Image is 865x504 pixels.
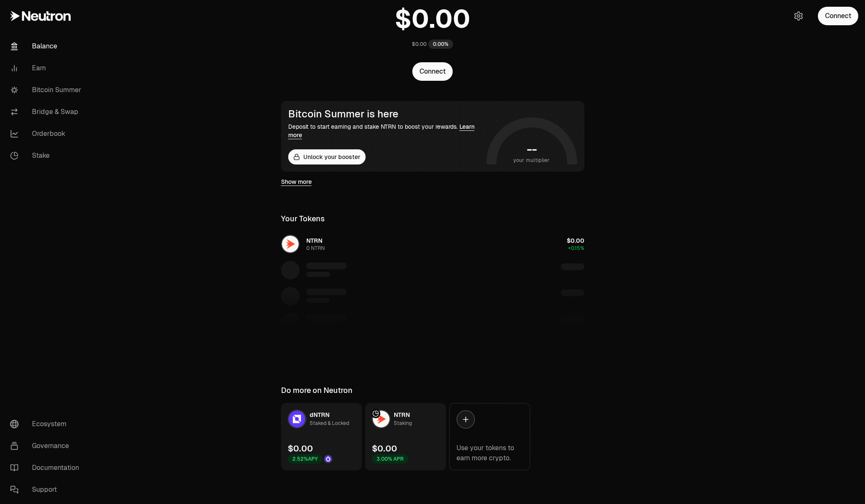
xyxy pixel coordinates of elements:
div: Deposit to start earning and stake NTRN to boost your rewards. [288,122,483,139]
span: your multiplier [513,156,550,164]
a: dNTRN LogodNTRNStaked & Locked$0.002.52%APYDrop [281,403,362,470]
div: Staked & Locked [310,419,349,427]
div: Staking [394,419,412,427]
div: Do more on Neutron [281,385,353,396]
div: $0.00 [372,443,397,454]
button: Connect [818,7,858,25]
a: Stake [3,145,91,167]
h1: -- [527,143,536,156]
a: Documentation [3,457,91,479]
a: Orderbook [3,123,91,145]
img: Drop [325,456,332,462]
div: Your Tokens [281,213,325,225]
img: dNTRN Logo [289,411,305,427]
button: Unlock your booster [288,149,366,164]
div: $0.00 [288,443,313,454]
a: Use your tokens to earn more crypto. [449,403,530,470]
div: Use your tokens to earn more crypto. [456,443,523,463]
a: NTRN LogoNTRNStaking$0.003.00% APR [365,403,446,470]
div: $0.00 [412,41,427,48]
a: Ecosystem [3,413,91,435]
img: NTRN Logo [373,411,390,427]
a: Bitcoin Summer [3,79,91,101]
div: 3.00% APR [372,454,408,464]
div: 2.52% APY [288,454,322,464]
a: Show more [281,178,312,186]
button: Connect [412,62,453,81]
a: Balance [3,35,91,57]
a: Support [3,479,91,501]
a: Earn [3,57,91,79]
div: 0.00% [428,40,453,49]
div: Bitcoin Summer is here [288,108,483,120]
span: dNTRN [310,411,329,419]
a: Governance [3,435,91,457]
a: Bridge & Swap [3,101,91,123]
span: NTRN [394,411,410,419]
